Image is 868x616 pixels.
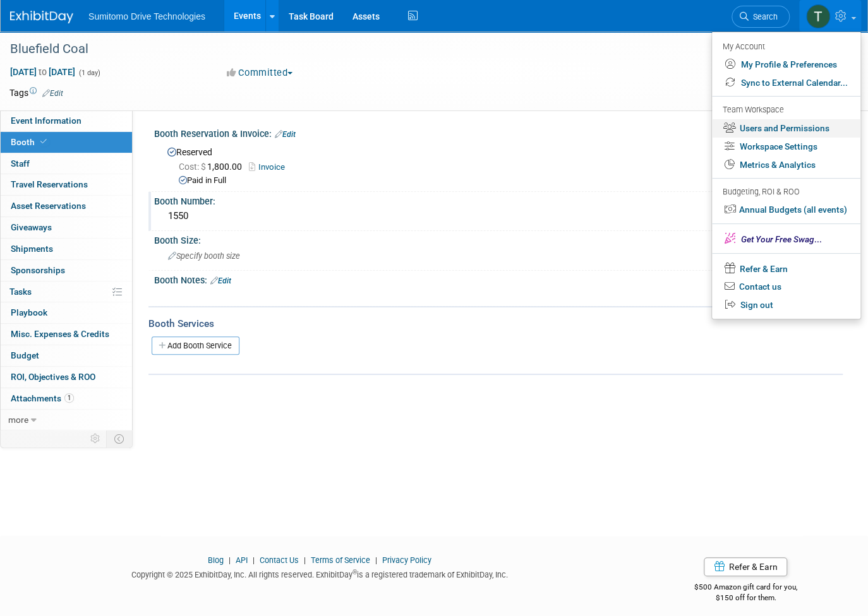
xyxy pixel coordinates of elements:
[732,6,790,28] a: Search
[1,410,132,430] a: more
[275,130,296,139] a: Edit
[11,265,65,275] span: Sponsorships
[749,12,778,21] span: Search
[712,156,860,174] a: Metrics & Analytics
[249,162,291,172] a: Invoice
[741,234,814,244] span: Get Your Free Swag
[179,175,833,187] div: Paid in Full
[208,555,224,565] a: Blog
[11,393,74,403] span: Attachments
[11,201,86,211] span: Asset Reservations
[9,86,63,99] td: Tags
[741,234,822,244] span: ...
[179,162,207,172] span: Cost: $
[1,281,132,302] a: Tasks
[164,206,833,226] div: 1550
[250,555,258,565] span: |
[372,555,380,565] span: |
[712,74,860,92] a: Sync to External Calendar...
[1,367,132,388] a: ROI, Objectives & ROO
[353,569,357,576] sup: ®
[1,110,132,131] a: Event Information
[8,415,28,425] span: more
[712,229,860,249] a: Get Your Free Swag...
[154,192,843,208] div: Booth Number:
[78,69,100,77] span: (1 day)
[1,345,132,366] a: Budget
[1,217,132,238] a: Giveaways
[42,89,63,98] a: Edit
[712,138,860,156] a: Workspace Settings
[1,153,132,174] a: Staff
[236,555,248,565] a: API
[311,555,370,565] a: Terms of Service
[1,239,132,259] a: Shipments
[37,67,49,77] span: to
[6,38,772,61] div: Bluefield Coal
[40,138,47,145] i: Booth reservation complete
[168,251,240,261] span: Specify booth size
[10,11,73,23] img: ExhibitDay
[11,179,88,189] span: Travel Reservations
[164,143,833,187] div: Reserved
[723,38,848,54] div: My Account
[712,56,860,74] a: My Profile & Preferences
[154,231,843,247] div: Booth Size:
[704,557,787,576] a: Refer & Earn
[712,296,860,314] a: Sign out
[712,259,860,278] a: Refer & Earn
[11,372,95,382] span: ROI, Objectives & ROO
[712,278,860,296] a: Contact us
[1,324,132,345] a: Misc. Expenses & Credits
[11,115,81,126] span: Event Information
[11,350,39,360] span: Budget
[11,307,47,317] span: Playbook
[260,555,299,565] a: Contact Us
[11,137,49,147] span: Booth
[1,260,132,281] a: Sponsorships
[64,393,74,403] span: 1
[723,104,848,117] div: Team Workspace
[1,388,132,409] a: Attachments1
[9,287,32,297] span: Tasks
[226,555,234,565] span: |
[712,119,860,138] a: Users and Permissions
[154,124,843,141] div: Booth Reservation & Invoice:
[88,11,205,21] span: Sumitomo Drive Technologies
[107,430,133,447] td: Toggle Event Tabs
[11,222,52,232] span: Giveaways
[148,317,843,331] div: Booth Services
[9,566,630,581] div: Copyright © 2025 ExhibitDay, Inc. All rights reserved. ExhibitDay is a registered trademark of Ex...
[154,271,843,287] div: Booth Notes:
[649,593,843,603] div: $150 off for them.
[806,4,830,28] img: Taylor Mobley
[85,430,107,447] td: Personalize Event Tab Strip
[11,329,109,339] span: Misc. Expenses & Credits
[1,302,132,323] a: Playbook
[649,574,843,603] div: $500 Amazon gift card for you,
[712,201,860,219] a: Annual Budgets (all events)
[11,244,53,254] span: Shipments
[723,186,848,199] div: Budgeting, ROI & ROO
[222,66,298,80] button: Committed
[382,555,431,565] a: Privacy Policy
[9,66,76,78] span: [DATE] [DATE]
[1,174,132,195] a: Travel Reservations
[11,158,30,169] span: Staff
[1,132,132,153] a: Booth
[152,336,239,355] a: Add Booth Service
[210,276,231,285] a: Edit
[301,555,309,565] span: |
[1,196,132,216] a: Asset Reservations
[179,162,247,172] span: 1,800.00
